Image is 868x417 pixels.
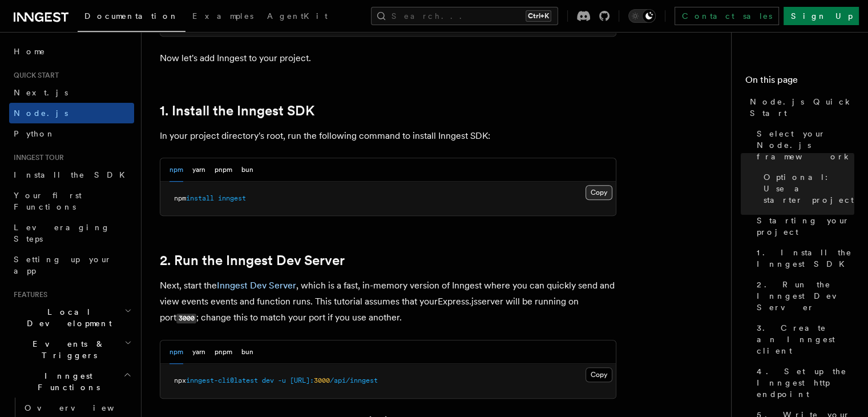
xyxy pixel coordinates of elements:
a: AgentKit [260,3,334,31]
span: Local Development [9,306,124,329]
span: Overview [25,403,142,412]
a: 1. Install the Inngest SDK [160,103,314,119]
span: Starting your project [757,215,854,238]
span: Node.js [14,109,68,118]
span: dev [262,376,274,384]
span: inngest-cli@latest [186,376,258,384]
span: Your first Functions [14,191,82,211]
kbd: Ctrl+K [526,10,551,22]
a: Starting your project [752,210,854,242]
span: install [186,194,214,202]
button: Inngest Functions [9,366,134,398]
a: 3. Create an Inngest client [752,318,854,361]
button: bun [241,158,253,182]
span: 4. Set up the Inngest http endpoint [757,366,854,400]
span: /api/inngest [330,376,378,384]
span: 3. Create an Inngest client [757,322,854,356]
a: 1. Install the Inngest SDK [752,242,854,274]
span: Documentation [84,11,179,21]
a: Contact sales [675,7,779,25]
span: Features [9,290,47,299]
a: 2. Run the Inngest Dev Server [752,274,854,318]
p: In your project directory's root, run the following command to install Inngest SDK: [160,128,616,144]
span: Quick start [9,71,59,80]
span: [URL]: [290,376,314,384]
span: Node.js Quick Start [750,96,854,119]
a: Examples [185,3,260,31]
span: 3000 [314,376,330,384]
h4: On this page [745,73,854,91]
a: 4. Set up the Inngest http endpoint [752,361,854,404]
span: Setting up your app [14,255,112,275]
span: 2. Run the Inngest Dev Server [757,279,854,313]
span: 1. Install the Inngest SDK [757,247,854,270]
span: Select your Node.js framework [757,128,854,162]
a: Node.js [9,103,134,123]
a: Optional: Use a starter project [759,167,854,210]
button: Search...Ctrl+K [371,7,558,25]
button: bun [241,340,253,364]
a: Your first Functions [9,185,134,217]
span: Home [14,46,46,57]
a: Documentation [78,3,185,32]
code: 3000 [176,314,196,323]
button: npm [169,158,183,182]
button: yarn [192,340,205,364]
span: Inngest Functions [9,370,123,393]
button: pnpm [215,340,232,364]
a: Inngest Dev Server [217,280,296,291]
span: Inngest tour [9,153,64,162]
button: Copy [586,367,612,382]
span: Events & Triggers [9,338,124,361]
button: Toggle dark mode [628,9,656,23]
p: Next, start the , which is a fast, in-memory version of Inngest where you can quickly send and vi... [160,278,616,326]
button: npm [169,340,183,364]
span: Examples [192,11,253,21]
span: Install the SDK [14,170,132,179]
span: Next.js [14,88,68,97]
a: Install the SDK [9,165,134,185]
button: yarn [192,158,205,182]
span: npx [174,376,186,384]
a: Python [9,123,134,144]
span: Python [14,129,55,138]
a: Next.js [9,82,134,103]
a: Setting up your app [9,249,134,281]
a: Select your Node.js framework [752,123,854,167]
span: Leveraging Steps [14,223,110,243]
button: Copy [586,185,612,200]
a: Node.js Quick Start [745,91,854,123]
span: Optional: Use a starter project [764,171,854,206]
button: pnpm [215,158,232,182]
span: AgentKit [267,11,328,21]
a: Leveraging Steps [9,217,134,249]
button: Local Development [9,302,134,334]
a: 2. Run the Inngest Dev Server [160,252,345,268]
a: Sign Up [784,7,859,25]
a: Home [9,41,134,62]
p: Now let's add Inngest to your project. [160,50,616,66]
span: npm [174,194,186,202]
span: inngest [218,194,246,202]
button: Events & Triggers [9,334,134,366]
span: -u [278,376,286,384]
